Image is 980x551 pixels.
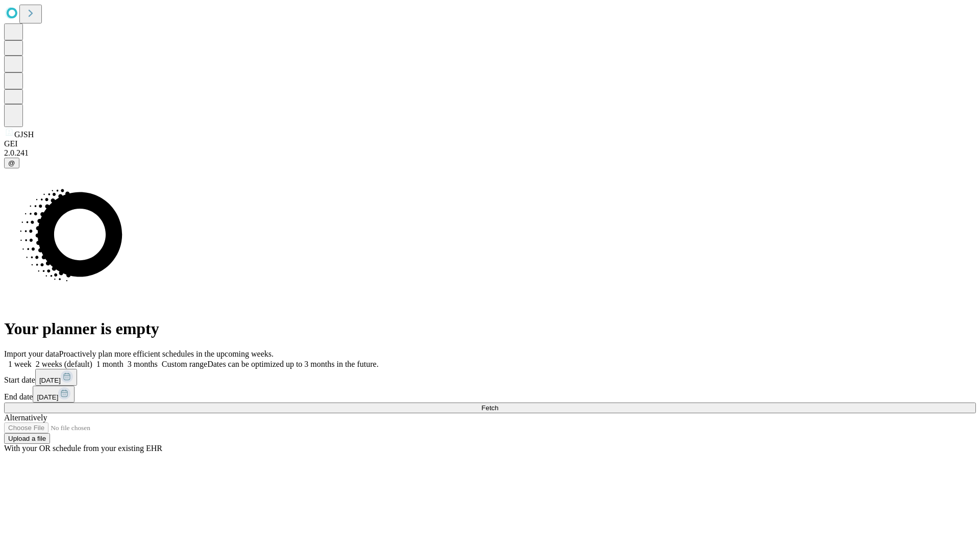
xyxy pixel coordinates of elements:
span: Import your data [4,349,59,358]
div: 2.0.241 [4,148,976,158]
h1: Your planner is empty [4,319,976,338]
span: Dates can be optimized up to 3 months in the future. [207,360,378,368]
button: Fetch [4,403,976,413]
button: Upload a file [4,433,50,444]
span: [DATE] [39,377,61,384]
span: Custom range [162,360,207,368]
span: GJSH [14,130,34,139]
span: With your OR schedule from your existing EHR [4,444,162,453]
div: End date [4,386,976,403]
button: [DATE] [33,386,75,403]
span: Fetch [481,404,498,412]
span: Proactively plan more efficient schedules in the upcoming weeks. [59,349,274,358]
div: Start date [4,369,976,386]
span: 1 week [8,360,32,368]
span: 3 months [128,360,158,368]
button: [DATE] [35,369,77,386]
button: @ [4,158,19,168]
span: Alternatively [4,413,47,422]
div: GEI [4,139,976,148]
span: [DATE] [37,393,58,401]
span: 1 month [96,360,124,368]
span: 2 weeks (default) [36,360,92,368]
span: @ [8,159,15,167]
